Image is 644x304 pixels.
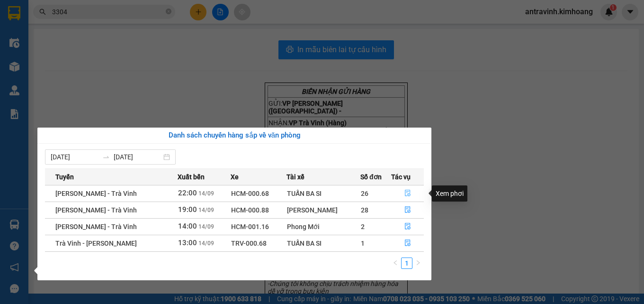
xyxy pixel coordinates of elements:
[4,18,138,37] p: GỬI:
[27,41,92,50] span: VP Trà Vinh (Hàng)
[392,219,423,234] button: file-done
[361,240,365,247] span: 1
[55,240,137,247] span: Trà Vinh - [PERSON_NAME]
[55,206,137,214] span: [PERSON_NAME] - Trà Vinh
[404,223,411,230] span: file-done
[401,258,412,269] li: 1
[4,51,124,69] span: 0911373304 -
[102,153,110,161] span: swap-right
[51,152,98,162] input: Từ ngày
[360,172,382,182] span: Số đơn
[178,189,197,197] span: 22:00
[415,260,421,266] span: right
[287,188,360,199] div: TUẤN BA SI
[390,258,401,269] button: left
[198,240,214,247] span: 14/09
[55,190,137,197] span: [PERSON_NAME] - Trà Vinh
[404,190,411,197] span: file-done
[178,172,205,182] span: Xuất bến
[392,186,423,201] button: file-done
[393,260,398,266] span: left
[114,152,161,162] input: Đến ngày
[32,5,110,14] strong: BIÊN NHẬN GỬI HÀNG
[231,223,269,230] span: HCM-001.16
[287,205,360,215] div: [PERSON_NAME]
[432,185,467,202] div: Xem phơi
[287,221,360,232] div: Phong Mới
[178,239,197,247] span: 13:00
[4,41,138,50] p: NHẬN:
[102,153,110,161] span: to
[231,172,239,182] span: Xe
[231,206,269,214] span: HCM-000.88
[412,258,424,269] li: Next Page
[361,206,368,214] span: 28
[286,172,304,182] span: Tài xế
[412,258,424,269] button: right
[4,71,82,80] span: GIAO:
[391,172,411,182] span: Tác vụ
[55,223,137,230] span: [PERSON_NAME] - Trà Vinh
[404,206,411,214] span: file-done
[404,240,411,247] span: file-done
[4,18,88,37] span: VP [PERSON_NAME] ([GEOGRAPHIC_DATA]) -
[198,207,214,213] span: 14/09
[287,238,360,249] div: TUẤN BA SI
[178,205,197,214] span: 19:00
[361,223,365,230] span: 2
[178,222,197,230] span: 14:00
[231,190,269,197] span: HCM-000.68
[55,172,74,182] span: Tuyến
[390,258,401,269] li: Previous Page
[198,223,214,230] span: 14/09
[4,51,124,69] span: TUYẾT NHI TRÁI CÂY (MỚI)
[392,236,423,251] button: file-done
[231,240,267,247] span: TRV-000.68
[25,71,82,80] span: KO BAO HƯ DẬP
[361,190,368,197] span: 26
[392,203,423,218] button: file-done
[402,258,412,268] a: 1
[45,130,424,141] div: Danh sách chuyến hàng sắp về văn phòng
[198,190,214,197] span: 14/09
